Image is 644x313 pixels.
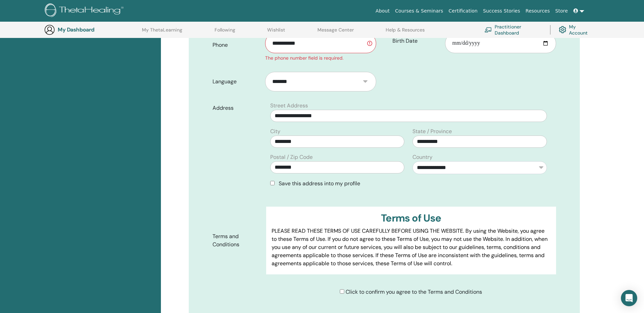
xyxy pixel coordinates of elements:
label: Phone [207,39,265,51]
label: Postal / Zip Code [270,153,313,161]
h3: Terms of Use [272,212,550,224]
a: Success Stories [480,5,523,17]
a: My Account [559,22,593,37]
a: Practitioner Dashboard [484,22,542,37]
span: Save this address into my profile [279,180,360,187]
a: My ThetaLearning [142,27,182,38]
a: Wishlist [267,27,285,38]
img: generic-user-icon.jpg [44,24,55,35]
label: Birth Date [387,35,445,47]
label: Language [207,75,265,88]
a: Message Center [317,27,354,38]
label: State / Province [412,127,452,135]
a: Following [215,27,235,38]
a: About [373,5,392,17]
h3: My Dashboard [58,26,126,33]
a: Help & Resources [386,27,425,38]
a: Resources [523,5,553,17]
div: The phone number field is required. [265,55,376,62]
a: Certification [446,5,480,17]
img: cog.svg [559,24,566,35]
span: Click to confirm you agree to the Terms and Conditions [346,288,482,295]
div: Open Intercom Messenger [621,290,637,306]
img: logo.png [45,3,126,19]
label: City [270,127,280,135]
label: Address [207,102,266,114]
label: Street Address [270,102,308,110]
a: Courses & Seminars [392,5,446,17]
label: Country [412,153,433,161]
label: Terms and Conditions [207,230,266,251]
a: Store [553,5,571,17]
p: PLEASE READ THESE TERMS OF USE CAREFULLY BEFORE USING THE WEBSITE. By using the Website, you agre... [272,227,550,268]
img: chalkboard-teacher.svg [484,27,492,33]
